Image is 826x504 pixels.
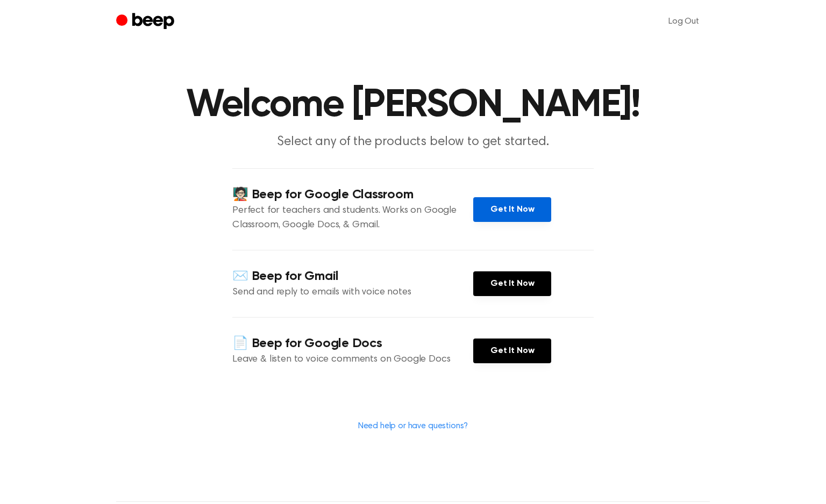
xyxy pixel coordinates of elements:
a: Need help or have questions? [358,422,468,430]
a: Log Out [658,9,710,34]
h4: ✉️ Beep for Gmail [232,268,473,285]
p: Leave & listen to voice comments on Google Docs [232,352,473,367]
p: Perfect for teachers and students. Works on Google Classroom, Google Docs, & Gmail. [232,204,473,233]
a: Beep [116,11,177,32]
a: Get It Now [473,339,551,363]
a: Get It Now [473,197,551,222]
p: Select any of the products below to get started. [206,133,619,151]
p: Send and reply to emails with voice notes [232,285,473,300]
h4: 📄 Beep for Google Docs [232,335,473,352]
h4: 🧑🏻‍🏫 Beep for Google Classroom [232,186,473,204]
h1: Welcome [PERSON_NAME]! [138,86,688,125]
a: Get It Now [473,271,551,296]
